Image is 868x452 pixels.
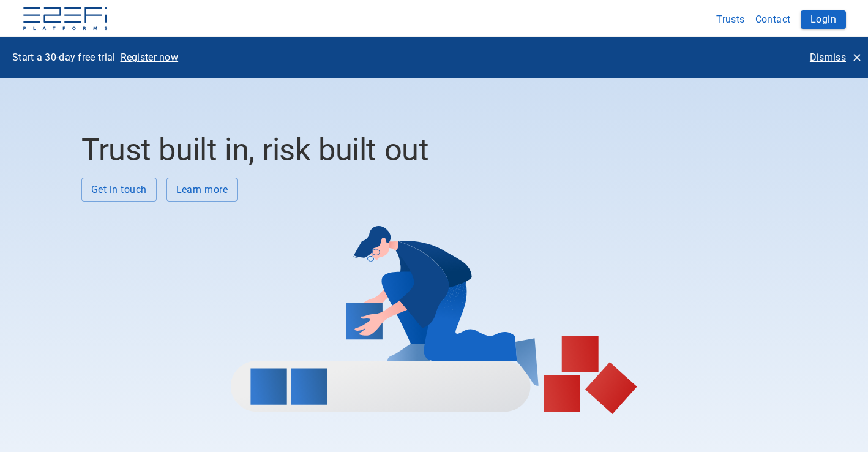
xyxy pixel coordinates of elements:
[81,178,157,202] button: Get in touch
[166,178,238,202] button: Learn more
[116,47,184,68] button: Register now
[810,50,846,64] p: Dismiss
[121,50,179,64] p: Register now
[805,47,866,68] button: Dismiss
[12,50,116,64] p: Start a 30-day free trial
[81,132,787,168] h2: Trust built in, risk built out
